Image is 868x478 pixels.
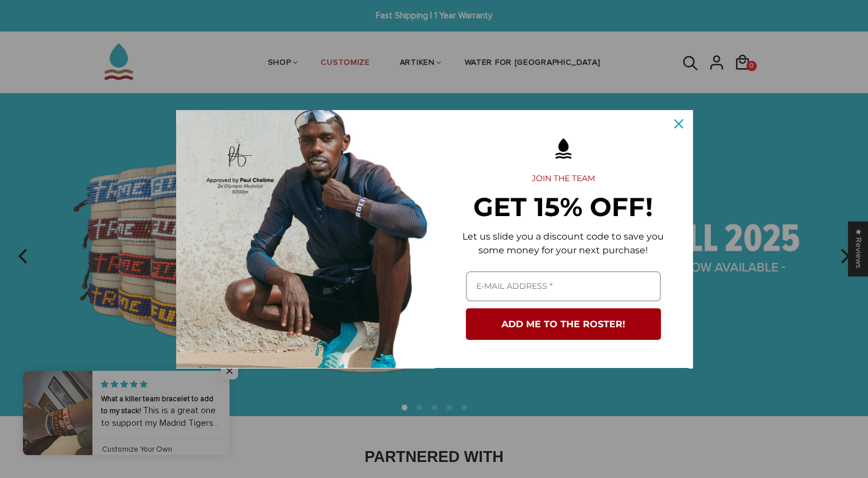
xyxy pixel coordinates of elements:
[473,191,653,222] strong: GET 15% OFF!
[466,308,661,340] button: ADD ME TO THE ROSTER!
[674,119,683,128] svg: close icon
[453,174,674,184] h2: JOIN THE TEAM
[466,271,661,301] input: Email field
[453,230,674,257] p: Let us slide you a discount code to save you some money for your next purchase!
[665,110,692,138] button: Close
